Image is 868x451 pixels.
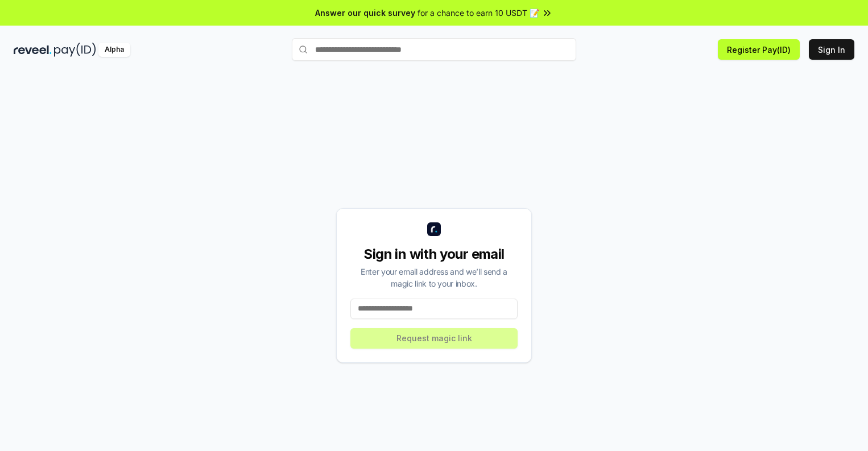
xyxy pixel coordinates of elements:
img: pay_id [54,43,96,57]
span: for a chance to earn 10 USDT 📝 [418,7,539,19]
img: reveel_dark [14,43,52,57]
div: Alpha [98,43,130,57]
div: Sign in with your email [350,245,518,263]
div: Enter your email address and we’ll send a magic link to your inbox. [350,266,518,289]
button: Register Pay(ID) [718,39,800,60]
span: Answer our quick survey [315,7,415,19]
button: Sign In [809,39,854,60]
img: logo_small [427,222,441,236]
